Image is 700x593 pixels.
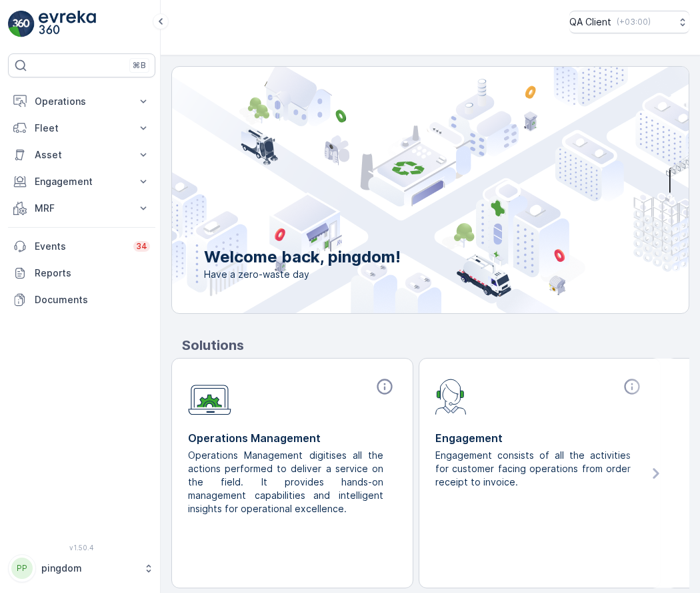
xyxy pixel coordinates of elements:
p: MRF [35,202,129,215]
p: Operations Management digitises all the actions performed to deliver a service on the field. It p... [188,449,386,516]
img: city illustration [112,67,689,313]
p: pingdom [41,562,137,575]
button: QA Client(+03:00) [569,11,689,33]
button: Engagement [8,168,155,195]
img: logo_light-DOdMpM7g.png [39,11,96,37]
img: module-icon [435,377,467,415]
p: Documents [35,293,150,307]
div: PP [11,558,33,579]
p: Operations [35,95,129,108]
p: Engagement [35,175,129,188]
p: ( +03:00 ) [617,17,651,27]
p: Asset [35,148,129,162]
p: ⌘B [133,60,146,71]
p: Fleet [35,122,129,135]
button: Fleet [8,115,155,142]
p: 34 [136,241,147,252]
p: Welcome back, pingdom! [204,246,401,268]
p: Reports [35,266,150,280]
button: Asset [8,142,155,168]
img: module-icon [188,377,231,415]
p: Engagement consists of all the activities for customer facing operations from order receipt to in... [435,449,633,489]
a: Reports [8,260,155,286]
p: Solutions [182,335,689,355]
span: Have a zero-waste day [204,268,401,281]
button: MRF [8,195,155,222]
p: Operations Management [188,430,397,446]
p: Engagement [435,430,644,446]
button: PPpingdom [8,554,155,582]
p: Events [35,240,125,253]
span: v 1.50.4 [8,544,155,552]
a: Events34 [8,233,155,260]
img: logo [8,11,35,37]
p: QA Client [569,15,611,29]
button: Operations [8,88,155,115]
a: Documents [8,286,155,313]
